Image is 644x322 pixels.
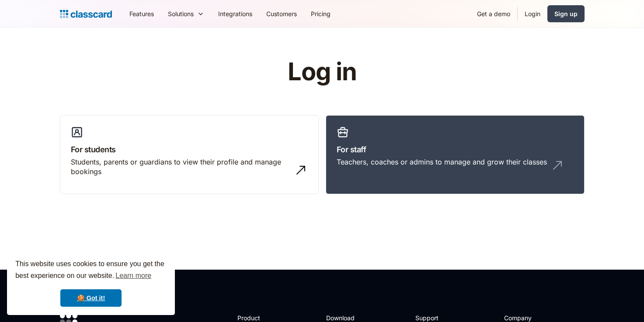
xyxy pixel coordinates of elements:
a: For staffTeachers, coaches or admins to manage and grow their classes [326,115,585,195]
div: Sign up [554,9,578,18]
div: Solutions [161,4,211,24]
a: Integrations [211,4,259,24]
a: Login [518,4,547,24]
div: cookieconsent [7,250,175,315]
span: This website uses cookies to ensure you get the best experience on our website. [15,259,167,282]
h3: For students [71,144,308,155]
a: Sign up [547,5,585,22]
h3: For staff [337,144,574,155]
a: Customers [259,4,304,24]
div: Solutions [168,9,194,18]
div: Students, parents or guardians to view their profile and manage bookings [71,157,290,177]
a: home [60,8,112,20]
div: Teachers, coaches or admins to manage and grow their classes [337,157,547,167]
a: dismiss cookie message [60,289,122,307]
a: Pricing [304,4,338,24]
h1: Log in [183,58,461,86]
a: For studentsStudents, parents or guardians to view their profile and manage bookings [60,115,319,195]
a: Features [122,4,161,24]
a: learn more about cookies [114,269,153,282]
a: Get a demo [470,4,517,24]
